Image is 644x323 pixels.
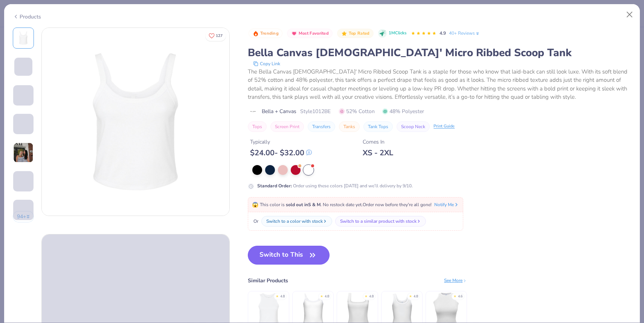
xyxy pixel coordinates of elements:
button: Switch to a similar product with stock [335,216,426,227]
strong: sold out in S & M [286,202,320,208]
button: Tank Tops [363,121,393,132]
button: Close [623,8,637,22]
span: This color is . No restock date yet. Order now before they're all gone! [252,202,432,208]
div: See More [444,277,467,284]
button: Screen Print [270,121,304,132]
img: User generated content [13,220,14,240]
div: 4.8 [325,294,329,299]
button: Tops [248,121,267,132]
div: XS - 2XL [363,148,393,158]
button: Like [205,30,226,41]
div: 4.8 [369,294,374,299]
div: ★ [409,294,412,297]
span: Most Favorited [299,31,329,35]
div: 4.9 Stars [411,28,436,40]
div: ★ [276,294,279,297]
div: Print Guide [433,123,455,130]
div: ★ [365,294,368,297]
span: 4.9 [440,30,446,36]
div: $ 24.00 - $ 32.00 [250,148,312,158]
strong: Standard Order : [257,183,292,189]
button: Notify Me [434,201,459,208]
img: User generated content [13,134,14,155]
div: Switch to a similar product with stock [340,218,417,225]
img: User generated content [13,106,14,126]
div: Products [13,13,41,21]
img: Front [42,28,229,216]
span: 127 [216,34,223,38]
div: Comes In [363,138,393,146]
div: ★ [320,294,323,297]
button: Tanks [339,121,360,132]
button: Switch to This [248,246,330,265]
span: Style 1012BE [300,107,331,115]
div: 4.8 [414,294,418,299]
div: Typically [250,138,312,146]
img: User generated content [13,191,14,212]
img: Top Rated sort [341,31,347,37]
button: Scoop Neck [397,121,430,132]
img: Most Favorited sort [291,31,297,37]
span: 52% Cotton [339,107,375,115]
div: Bella Canvas [DEMOGRAPHIC_DATA]' Micro Ribbed Scoop Tank [248,46,631,60]
button: Badge Button [287,29,333,38]
img: Trending sort [253,31,259,37]
div: 4.6 [458,294,462,299]
button: 94+ [13,211,34,222]
button: Switch to a color with stock [261,216,332,227]
button: Transfers [308,121,335,132]
img: Front [14,29,32,47]
div: ★ [453,294,456,297]
div: 4.8 [280,294,285,299]
span: Or [252,218,258,225]
span: 😱 [252,201,258,208]
span: Trending [260,31,279,35]
a: 40+ Reviews [449,30,480,37]
div: Order using these colors [DATE] and we’ll delivery by 9/10. [257,182,413,189]
img: User generated content [13,142,34,163]
div: The Bella Canvas [DEMOGRAPHIC_DATA]' Micro Ribbed Scoop Tank is a staple for those who know that ... [248,67,631,101]
div: Switch to a color with stock [266,218,323,225]
span: 1M Clicks [389,30,406,37]
span: Top Rated [349,31,370,35]
button: copy to clipboard [251,60,282,67]
span: Bella + Canvas [262,107,296,115]
button: Badge Button [337,29,373,38]
div: Similar Products [248,277,288,285]
img: brand logo [248,109,258,115]
button: Badge Button [249,29,282,38]
span: 48% Polyester [382,107,424,115]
